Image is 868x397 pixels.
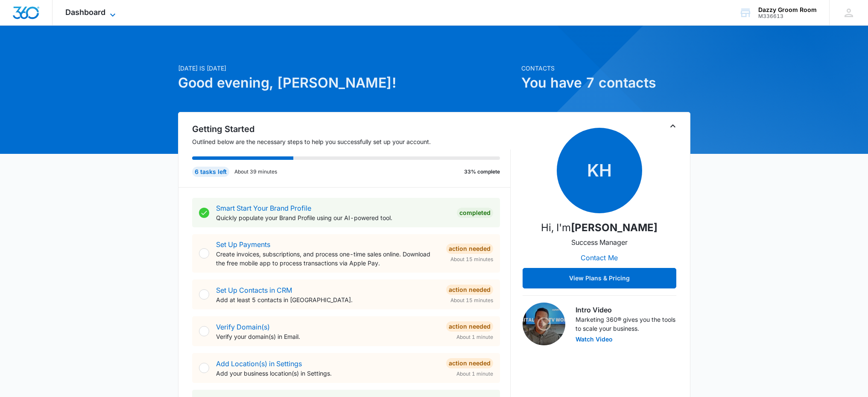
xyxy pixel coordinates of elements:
[557,128,642,213] span: KH
[450,256,493,263] span: About 15 minutes
[571,221,658,234] strong: [PERSON_NAME]
[456,370,493,378] span: About 1 minute
[216,204,311,212] a: Smart Start Your Brand Profile
[216,286,292,294] a: Set Up Contacts in CRM
[523,303,565,345] img: Intro Video
[178,64,516,73] p: [DATE] is [DATE]
[216,213,450,222] p: Quickly populate your Brand Profile using our AI-powered tool.
[464,168,500,176] p: 33% complete
[576,305,676,315] h3: Intro Video
[216,332,439,341] p: Verify your domain(s) in Email.
[668,121,678,131] button: Toggle Collapse
[523,268,676,288] button: View Plans & Pricing
[521,73,690,93] h1: You have 7 contacts
[456,333,493,341] span: About 1 minute
[576,315,676,333] p: Marketing 360® gives you the tools to scale your business.
[178,73,516,93] h1: Good evening, [PERSON_NAME]!
[192,167,229,177] div: 6 tasks left
[216,250,439,268] p: Create invoices, subscriptions, and process one-time sales online. Download the free mobile app t...
[216,323,270,331] a: Verify Domain(s)
[758,6,817,13] div: account name
[446,285,493,295] div: Action Needed
[216,295,439,304] p: Add at least 5 contacts in [GEOGRAPHIC_DATA].
[446,321,493,332] div: Action Needed
[758,13,817,19] div: account id
[446,244,493,254] div: Action Needed
[457,208,493,218] div: Completed
[521,64,690,73] p: Contacts
[571,237,628,247] p: Success Manager
[450,297,493,304] span: About 15 minutes
[541,220,658,235] p: Hi, I'm
[446,358,493,368] div: Action Needed
[65,8,105,17] span: Dashboard
[216,359,302,368] a: Add Location(s) in Settings
[216,240,270,249] a: Set Up Payments
[572,247,626,268] button: Contact Me
[192,123,511,135] h2: Getting Started
[192,137,511,146] p: Outlined below are the necessary steps to help you successfully set up your account.
[576,336,613,342] button: Watch Video
[234,168,277,176] p: About 39 minutes
[216,369,439,378] p: Add your business location(s) in Settings.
